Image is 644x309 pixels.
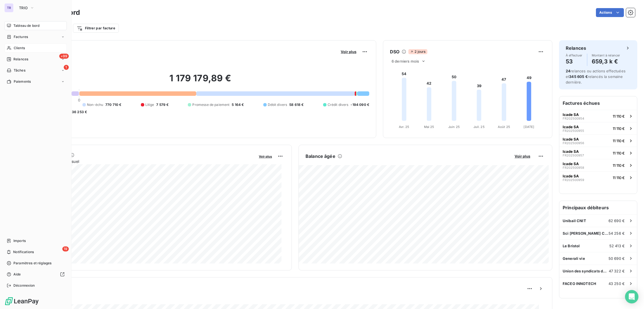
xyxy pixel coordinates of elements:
[14,34,28,39] span: Factures
[498,125,510,129] tspan: Août 25
[563,218,586,223] span: Unibail CNIT
[328,102,349,107] span: Crédit divers
[14,79,31,84] span: Paiements
[592,54,620,57] span: Montant à relancer
[14,68,25,73] span: Tâches
[13,261,51,266] span: Paramètres et réglages
[145,102,154,107] span: Litige
[13,23,39,28] span: Tableau de bord
[268,102,287,107] span: Débit divers
[192,102,229,107] span: Promesse de paiement
[563,244,580,248] span: Le Bristol
[156,102,169,107] span: 7 579 €
[232,102,244,107] span: 5 164 €
[399,125,409,129] tspan: Avr. 25
[563,154,584,157] span: FR202500957
[609,244,625,248] span: 52 413 €
[563,129,584,132] span: FR202500955
[609,218,625,223] span: 62 690 €
[569,74,588,79] span: 345 605 €
[73,24,119,33] button: Filtrer par facture
[563,112,579,117] span: Icade SA
[625,290,638,303] div: Open Intercom Messenger
[559,134,637,147] button: Icade SAFR20250095611 110 €
[563,117,584,120] span: FR202500954
[59,54,69,59] span: +99
[566,69,626,84] span: relances ou actions effectuées et relancés la semaine dernière.
[559,96,637,110] h6: Factures échues
[613,126,625,131] span: 11 110 €
[613,175,625,180] span: 11 110 €
[341,49,356,54] span: Voir plus
[524,125,534,129] tspan: [DATE]
[566,57,583,66] h4: 53
[473,125,485,129] tspan: Juil. 25
[64,65,69,70] span: 1
[4,270,67,279] a: Aide
[613,151,625,155] span: 11 110 €
[351,102,369,107] span: -194 090 €
[306,153,335,160] h6: Balance âgée
[70,110,87,115] span: -36 253 €
[19,6,28,10] span: TRIO
[4,297,39,306] img: Logo LeanPay
[563,231,609,236] span: Sci [PERSON_NAME] Co Constructa AM
[559,122,637,134] button: Icade SAFR20250095511 110 €
[390,48,399,55] h6: DSO
[14,46,25,51] span: Clients
[559,171,637,184] button: Icade SAFR20250095911 110 €
[592,57,620,66] h4: 659,3 k €
[613,139,625,143] span: 11 110 €
[609,269,625,273] span: 47 322 €
[609,231,625,236] span: 54 256 €
[4,3,13,12] div: TR
[13,272,21,277] span: Aide
[448,125,460,129] tspan: Juin 25
[87,102,103,107] span: Non-échu
[563,149,579,154] span: Icade SA
[563,281,596,286] span: FACEO INNOTECH
[408,49,427,54] span: 2 jours
[513,154,532,159] button: Voir plus
[392,59,419,63] span: 6 derniers mois
[515,154,530,158] span: Voir plus
[563,141,584,145] span: FR202500956
[566,45,586,51] h6: Relances
[257,154,274,159] button: Voir plus
[13,57,28,62] span: Relances
[563,256,585,261] span: Generali vie
[424,125,434,129] tspan: Mai 25
[78,98,80,102] span: 0
[563,166,584,169] span: FR202500958
[566,54,583,57] span: À effectuer
[563,161,579,166] span: Icade SA
[559,201,637,214] h6: Principaux débiteurs
[559,110,637,122] button: Icade SAFR20250095411 110 €
[32,73,369,89] h2: 1 179 179,89 €
[563,269,609,273] span: Union des syndicats du centre commercial régional ULIS 2
[609,256,625,261] span: 50 690 €
[62,246,69,251] span: 19
[596,8,624,17] button: Actions
[609,281,625,286] span: 43 250 €
[566,69,570,73] span: 24
[105,102,121,107] span: 770 710 €
[559,147,637,159] button: Icade SAFR20250095711 110 €
[339,49,358,54] button: Voir plus
[563,178,584,182] span: FR202500959
[613,114,625,118] span: 11 110 €
[13,238,26,243] span: Imports
[259,154,272,158] span: Voir plus
[13,249,34,255] span: Notifications
[563,137,579,141] span: Icade SA
[289,102,304,107] span: 58 618 €
[613,163,625,168] span: 11 110 €
[563,125,579,129] span: Icade SA
[563,174,579,178] span: Icade SA
[13,283,35,288] span: Déconnexion
[32,158,255,164] span: Chiffre d'affaires mensuel
[559,159,637,171] button: Icade SAFR20250095811 110 €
